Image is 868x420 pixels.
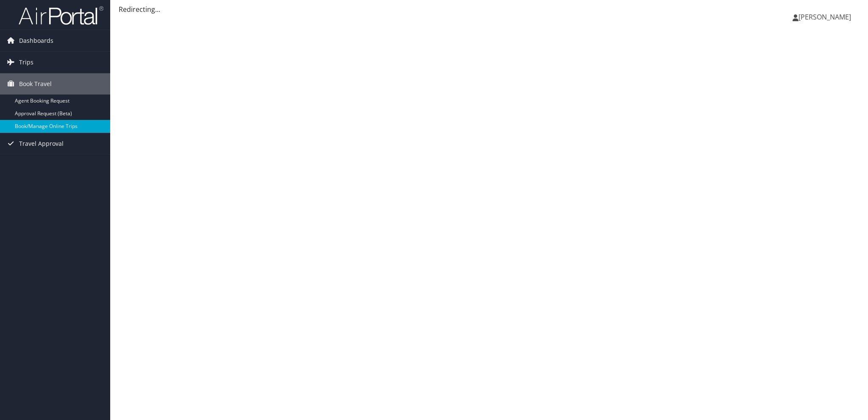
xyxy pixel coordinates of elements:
[19,30,53,51] span: Dashboards
[19,133,64,154] span: Travel Approval
[19,73,52,95] span: Book Travel
[798,12,851,22] span: [PERSON_NAME]
[793,4,860,30] a: [PERSON_NAME]
[119,4,860,14] div: Redirecting...
[19,6,103,25] img: airportal-logo.png
[19,52,33,73] span: Trips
